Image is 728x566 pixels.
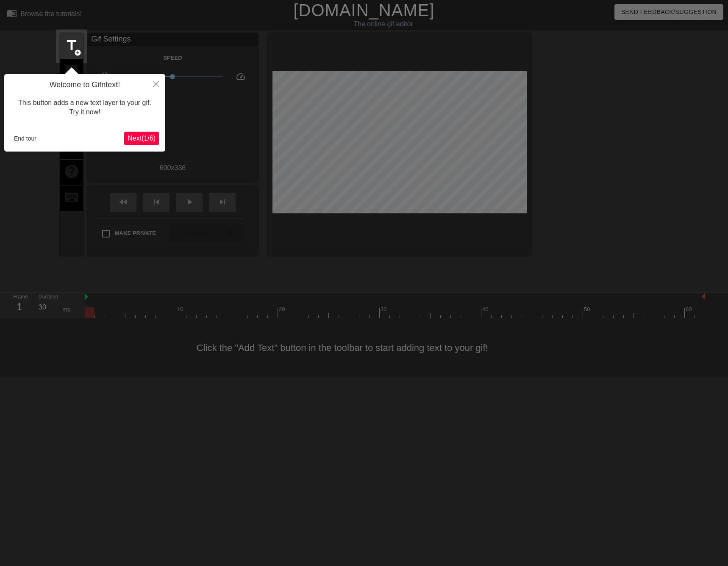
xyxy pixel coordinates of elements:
div: This button adds a new text layer to your gif. Try it now! [11,90,159,126]
button: End tour [11,132,40,145]
h4: Welcome to Gifntext! [11,80,159,90]
button: Next [124,132,159,145]
span: Next ( 1 / 6 ) [128,135,156,142]
button: Close [147,74,165,94]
